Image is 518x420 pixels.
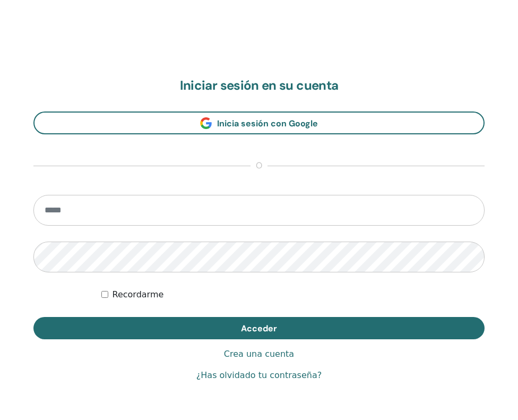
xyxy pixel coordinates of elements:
a: ¿Has olvidado tu contraseña? [196,369,322,382]
span: o [251,160,267,173]
span: Inicia sesión con Google [217,118,318,129]
h2: Iniciar sesión en su cuenta [33,78,485,93]
button: Acceder [33,317,485,339]
a: Inicia sesión con Google [33,112,485,134]
label: Recordarme [113,288,164,301]
span: Acceder [241,323,277,334]
div: Mantenerme autenticado indefinidamente o hasta cerrar la sesión manualmente [101,288,485,301]
a: Crea una cuenta [224,348,294,361]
